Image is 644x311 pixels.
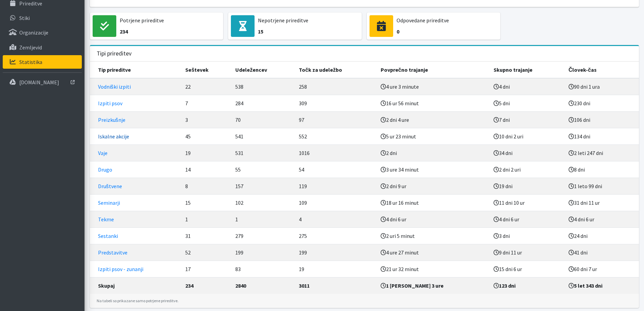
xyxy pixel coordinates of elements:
a: Iskalne akcije [98,133,129,140]
td: 97 [295,111,377,128]
td: 1016 [295,145,377,161]
a: Preizkušnje [98,116,125,123]
td: 3 [181,111,231,128]
td: 52 [181,244,231,261]
span: 0 [397,27,494,37]
td: 230 dni [565,95,639,111]
td: 55 [231,161,295,178]
td: 41 dni [565,244,639,261]
th: Seštevek [181,62,231,78]
td: 199 [231,244,295,261]
td: 1 [181,211,231,227]
td: 16 ur 56 minut [377,95,490,111]
div: Na tabeli so prikazane samo potrjene prireditve. [90,294,639,308]
a: Zemljevid [3,41,82,54]
td: 123 dni [490,277,564,294]
td: 5 let 343 dni [565,277,639,294]
td: 2840 [231,277,295,294]
a: Sestanki [98,232,118,239]
td: 10 dni 2 uri [490,128,564,145]
td: 5 ur 23 minut [377,128,490,145]
td: 1 [PERSON_NAME] 3 ure [377,277,490,294]
span: Potrjene prireditve [120,16,217,25]
td: 60 dni 7 ur [565,261,639,277]
td: 14 [181,161,231,178]
td: 157 [231,178,295,194]
td: 2 uri 5 minut [377,227,490,244]
td: 4 dni 6 ur [490,211,564,227]
h3: Tipi prireditev [97,50,132,57]
a: Tekme [98,216,114,223]
td: 18 ur 16 minut [377,194,490,211]
td: 284 [231,95,295,111]
p: Stiki [19,15,30,21]
td: 531 [231,145,295,161]
td: 70 [231,111,295,128]
td: 4 [295,211,377,227]
td: 1 leto 99 dni [565,178,639,194]
th: Povprečno trajanje [377,62,490,78]
td: 31 dni 11 ur [565,194,639,211]
td: 7 dni [490,111,564,128]
td: 15 [181,194,231,211]
span: Odpovedane prireditve [397,16,494,25]
td: 234 [181,277,231,294]
td: 309 [295,95,377,111]
a: Organizacije [3,26,82,39]
td: 54 [295,161,377,178]
td: 19 dni [490,178,564,194]
td: 199 [295,244,377,261]
td: 17 [181,261,231,277]
td: 109 [295,194,377,211]
td: 2 dni 4 ure [377,111,490,128]
td: Skupaj [90,277,182,294]
td: 8 [181,178,231,194]
td: 258 [295,78,377,95]
th: Skupno trajanje [490,62,564,78]
p: Statistika [19,59,42,65]
td: 22 [181,78,231,95]
th: Točk za udeležbo [295,62,377,78]
a: Drugo [98,166,112,173]
td: 279 [231,227,295,244]
td: 34 dni [490,145,564,161]
th: Tip prireditve [90,62,182,78]
td: 102 [231,194,295,211]
td: 19 [181,145,231,161]
td: 24 dni [565,227,639,244]
th: Človek-čas [565,62,639,78]
span: Nepotrjene prireditve [258,16,356,25]
a: [DOMAIN_NAME] [3,75,82,89]
span: 234 [120,27,217,37]
td: 4 dni 6 ur [565,211,639,227]
td: 2 dni [377,145,490,161]
a: Vodniški izpiti [98,83,131,90]
td: 5 dni [490,95,564,111]
td: 45 [181,128,231,145]
p: Zemljevid [19,44,42,51]
a: Izpiti psov - zunanji [98,266,143,272]
td: 11 dni 10 ur [490,194,564,211]
td: 19 [295,261,377,277]
td: 541 [231,128,295,145]
td: 106 dni [565,111,639,128]
td: 552 [295,128,377,145]
td: 4 dni 6 ur [377,211,490,227]
p: Organizacije [19,29,48,36]
td: 2 dni 2 uri [490,161,564,178]
a: Predstavitve [98,249,127,256]
td: 83 [231,261,295,277]
a: Statistika [3,55,82,69]
a: Društvene [98,183,122,190]
th: Udeležencev [231,62,295,78]
td: 15 dni 6 ur [490,261,564,277]
td: 31 [181,227,231,244]
td: 3 dni [490,227,564,244]
td: 119 [295,178,377,194]
td: 2 dni 9 ur [377,178,490,194]
td: 538 [231,78,295,95]
span: 15 [258,27,356,37]
a: Seminarji [98,199,120,206]
p: [DOMAIN_NAME] [19,79,59,86]
td: 2 leti 247 dni [565,145,639,161]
